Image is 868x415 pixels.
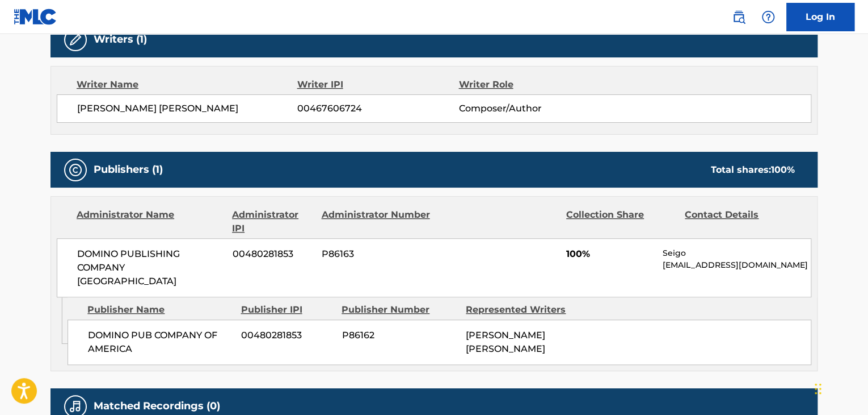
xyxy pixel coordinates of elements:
div: Contact Details [685,208,795,235]
div: Administrator Number [321,208,431,235]
span: P86162 [342,329,457,342]
img: Writers [69,33,82,47]
span: Composer/Author [458,102,605,115]
div: Administrator IPI [232,208,313,235]
a: Public Search [727,6,750,28]
h5: Publishers (1) [94,163,163,176]
span: P86163 [322,247,432,261]
div: Administrator Name [77,208,224,235]
span: [PERSON_NAME] [PERSON_NAME] [466,330,545,354]
img: help [761,10,775,24]
span: 100% [566,247,654,261]
span: 00480281853 [233,247,313,261]
span: 100 % [771,164,795,175]
div: Writer Name [77,78,297,92]
img: Matched Recordings [69,400,82,413]
span: [PERSON_NAME] [PERSON_NAME] [77,102,297,115]
span: DOMINO PUB COMPANY OF AMERICA [88,329,233,356]
p: Seigo [663,247,811,259]
h5: Writers (1) [94,33,147,46]
span: DOMINO PUBLISHING COMPANY [GEOGRAPHIC_DATA] [77,247,224,288]
div: Total shares: [711,163,795,177]
div: Writer Role [458,78,605,92]
div: Writer IPI [297,78,459,92]
iframe: Chat Widget [811,360,868,415]
img: search [732,10,745,24]
img: MLC Logo [14,9,57,25]
div: Help [757,6,779,28]
h5: Matched Recordings (0) [94,400,220,413]
span: 00480281853 [241,329,333,342]
div: Publisher Number [342,303,457,317]
div: Drag [815,372,821,406]
a: Log In [786,3,854,31]
div: Publisher IPI [241,303,333,317]
div: Collection Share [566,208,676,235]
img: Publishers [69,163,82,177]
div: Represented Writers [466,303,582,317]
p: [EMAIL_ADDRESS][DOMAIN_NAME] [663,259,811,271]
div: Publisher Name [87,303,232,317]
span: 00467606724 [297,102,458,115]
